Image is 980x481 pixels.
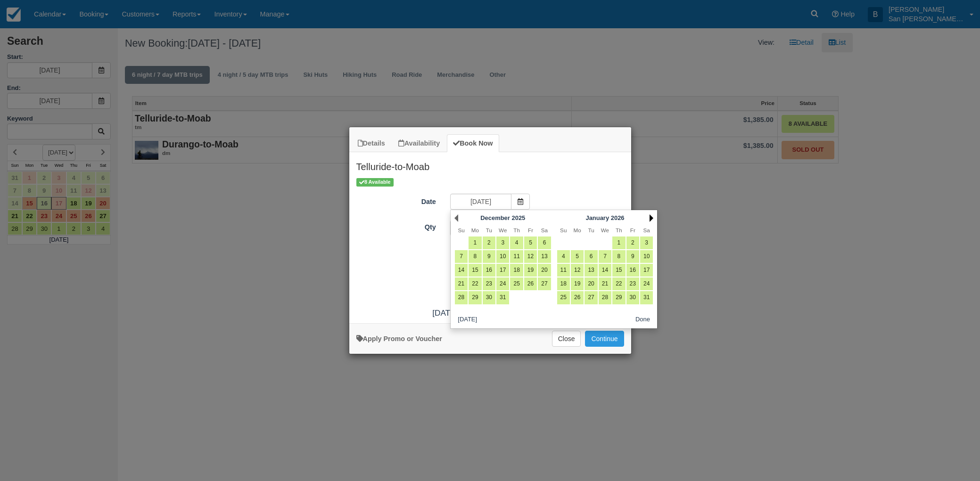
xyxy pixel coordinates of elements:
a: 12 [524,250,537,263]
a: 5 [524,236,537,249]
a: 31 [496,291,509,304]
a: 23 [483,277,495,290]
a: 10 [496,250,509,263]
a: Next [650,214,653,222]
div: [DATE] - [DATE]: [349,307,631,319]
span: Tuesday [588,227,594,233]
a: 31 [640,291,653,304]
button: Done [632,314,654,326]
span: January [585,214,609,221]
span: Saturday [643,227,650,233]
a: Apply Voucher [356,335,442,342]
a: 24 [640,277,653,290]
a: 15 [469,264,481,277]
a: 21 [599,277,611,290]
a: 17 [496,264,509,277]
span: Monday [471,227,479,233]
a: 26 [524,277,537,290]
a: 14 [599,264,611,277]
span: Saturday [541,227,548,233]
a: Prev [454,214,458,222]
button: Close [552,331,581,347]
span: Wednesday [499,227,507,233]
a: 17 [640,264,653,277]
span: 8 Available [356,178,394,186]
a: 9 [626,250,639,263]
a: 22 [612,277,625,290]
label: Date [349,194,443,207]
a: 4 [510,236,523,249]
a: 28 [455,291,468,304]
a: 7 [455,250,468,263]
a: 25 [557,291,570,304]
a: Availability [392,134,446,153]
div: Item Modal [349,152,631,318]
span: Thursday [616,227,622,233]
a: 26 [571,291,584,304]
a: 4 [557,250,570,263]
h2: Telluride-to-Moab [349,152,631,177]
span: December [480,214,510,221]
a: 23 [626,277,639,290]
a: 8 [612,250,625,263]
a: 1 [612,236,625,249]
label: Qty [349,219,443,232]
a: 21 [455,277,468,290]
button: [DATE] [454,314,481,326]
span: Monday [574,227,581,233]
button: Add to Booking [585,331,624,347]
a: 6 [585,250,597,263]
a: 18 [557,277,570,290]
a: Book Now [447,134,499,153]
a: 27 [538,277,551,290]
a: 16 [626,264,639,277]
a: 7 [599,250,611,263]
a: 9 [483,250,495,263]
a: 30 [626,291,639,304]
span: Wednesday [601,227,609,233]
a: 12 [571,264,584,277]
a: 30 [483,291,495,304]
span: 2026 [611,214,625,221]
span: Sunday [560,227,567,233]
a: 11 [510,250,523,263]
span: Sunday [458,227,464,233]
a: 16 [483,264,495,277]
a: 20 [585,277,597,290]
a: 22 [469,277,481,290]
a: 28 [599,291,611,304]
a: 27 [585,291,597,304]
a: 3 [496,236,509,249]
a: 13 [538,250,551,263]
a: 29 [612,291,625,304]
a: 8 [469,250,481,263]
span: 2025 [511,214,525,221]
a: 6 [538,236,551,249]
a: 2 [626,236,639,249]
a: 11 [557,264,570,277]
a: 24 [496,277,509,290]
a: 2 [483,236,495,249]
a: 14 [455,264,468,277]
a: 29 [469,291,481,304]
a: 5 [571,250,584,263]
a: 13 [585,264,597,277]
span: Thursday [513,227,520,233]
a: 15 [612,264,625,277]
a: Details [352,134,391,153]
a: 19 [524,264,537,277]
a: 10 [640,250,653,263]
a: 1 [469,236,481,249]
a: 3 [640,236,653,249]
span: Tuesday [486,227,492,233]
a: 18 [510,264,523,277]
span: Friday [528,227,533,233]
a: 20 [538,264,551,277]
a: 25 [510,277,523,290]
a: 19 [571,277,584,290]
span: Friday [630,227,635,233]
